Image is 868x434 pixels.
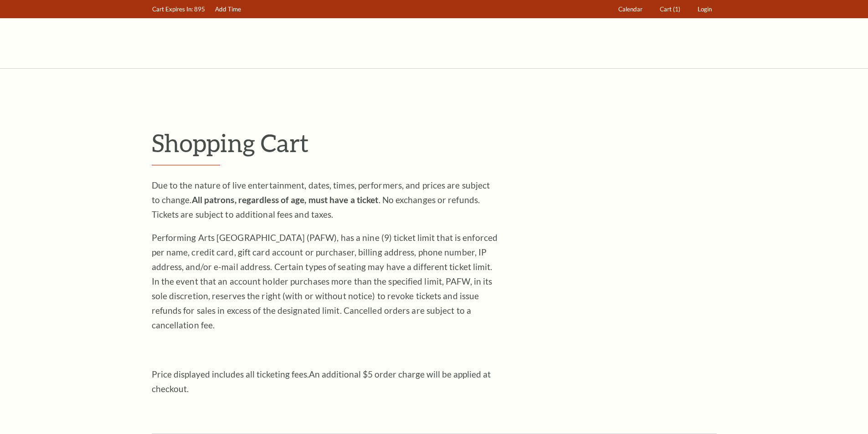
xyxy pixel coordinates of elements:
span: Cart [660,5,672,13]
span: Cart Expires In: [152,5,193,13]
a: Login [693,0,716,18]
span: 895 [194,5,205,13]
span: Due to the nature of live entertainment, dates, times, performers, and prices are subject to chan... [152,180,490,220]
a: Add Time [211,0,245,18]
span: (1) [673,5,680,13]
span: Calendar [618,5,642,13]
strong: All patrons, regardless of age, must have a ticket [192,194,379,205]
p: Performing Arts [GEOGRAPHIC_DATA] (PAFW), has a nine (9) ticket limit that is enforced per name, ... [152,230,498,332]
span: Login [698,5,712,13]
p: Price displayed includes all ticketing fees. [152,367,498,396]
span: An additional $5 order charge will be applied at checkout. [152,369,491,394]
p: Shopping Cart [152,128,717,158]
a: Cart (1) [655,0,684,18]
a: Calendar [614,0,647,18]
